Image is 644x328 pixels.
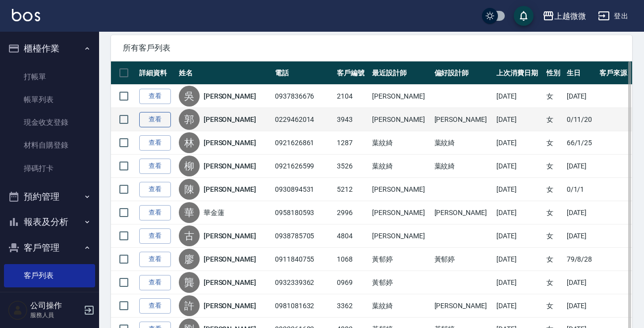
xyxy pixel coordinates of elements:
[4,235,95,261] button: 客戶管理
[564,201,597,224] td: [DATE]
[564,248,597,271] td: 79/8/28
[538,6,590,26] button: 上越微微
[272,131,334,155] td: 0921626861
[370,131,431,155] td: 葉紋綺
[564,85,597,108] td: [DATE]
[494,271,544,294] td: [DATE]
[370,61,431,85] th: 最近設計師
[30,301,81,311] h5: 公司操作
[544,131,564,155] td: 女
[8,300,28,320] img: Person
[123,43,620,53] span: 所有客戶列表
[204,231,256,241] a: [PERSON_NAME]
[137,61,176,85] th: 詳細資料
[204,184,256,194] a: [PERSON_NAME]
[272,178,334,201] td: 0930894531
[544,85,564,108] td: 女
[139,298,171,314] a: 查看
[204,254,256,264] a: [PERSON_NAME]
[272,108,334,131] td: 0229462014
[272,224,334,248] td: 0938785705
[176,61,272,85] th: 姓名
[494,131,544,155] td: [DATE]
[4,36,95,61] button: 櫃檯作業
[564,61,597,85] th: 生日
[4,111,95,134] a: 現金收支登錄
[272,85,334,108] td: 0937836676
[494,294,544,318] td: [DATE]
[204,208,224,218] a: 華金蓮
[494,224,544,248] td: [DATE]
[494,178,544,201] td: [DATE]
[494,61,544,85] th: 上次消費日期
[597,61,632,85] th: 客戶來源
[179,272,200,293] div: 龔
[204,91,256,101] a: [PERSON_NAME]
[544,271,564,294] td: 女
[334,85,370,108] td: 2104
[204,138,256,148] a: [PERSON_NAME]
[204,301,256,311] a: [PERSON_NAME]
[334,248,370,271] td: 1068
[179,202,200,223] div: 華
[432,155,494,178] td: 葉紋綺
[179,156,200,176] div: 柳
[514,6,534,26] button: save
[334,224,370,248] td: 4804
[334,201,370,224] td: 2996
[564,155,597,178] td: [DATE]
[179,86,200,107] div: 吳
[370,108,431,131] td: [PERSON_NAME]
[334,178,370,201] td: 5212
[594,7,632,25] button: 登出
[432,61,494,85] th: 偏好設計師
[12,9,40,21] img: Logo
[494,85,544,108] td: [DATE]
[4,287,95,310] a: 卡券管理
[370,248,431,271] td: 黃郁婷
[272,248,334,271] td: 0911840755
[494,248,544,271] td: [DATE]
[432,131,494,155] td: 葉紋綺
[4,88,95,111] a: 帳單列表
[4,134,95,157] a: 材料自購登錄
[4,209,95,235] button: 報表及分析
[370,224,431,248] td: [PERSON_NAME]
[272,61,334,85] th: 電話
[494,155,544,178] td: [DATE]
[334,271,370,294] td: 0969
[272,201,334,224] td: 0958180593
[139,275,171,290] a: 查看
[139,228,171,244] a: 查看
[432,294,494,318] td: [PERSON_NAME]
[544,108,564,131] td: 女
[432,248,494,271] td: 黃郁婷
[564,271,597,294] td: [DATE]
[494,108,544,131] td: [DATE]
[179,109,200,130] div: 郭
[139,252,171,267] a: 查看
[4,65,95,88] a: 打帳單
[334,294,370,318] td: 3362
[370,85,431,108] td: [PERSON_NAME]
[204,161,256,171] a: [PERSON_NAME]
[370,294,431,318] td: 葉紋綺
[564,294,597,318] td: [DATE]
[179,132,200,153] div: 林
[544,61,564,85] th: 性別
[564,224,597,248] td: [DATE]
[494,201,544,224] td: [DATE]
[179,225,200,246] div: 古
[564,178,597,201] td: 0/1/1
[139,182,171,197] a: 查看
[139,89,171,104] a: 查看
[564,108,597,131] td: 0/11/20
[334,131,370,155] td: 1287
[370,201,431,224] td: [PERSON_NAME]
[370,178,431,201] td: [PERSON_NAME]
[370,155,431,178] td: 葉紋綺
[544,201,564,224] td: 女
[30,311,81,320] p: 服務人員
[179,249,200,270] div: 廖
[544,178,564,201] td: 女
